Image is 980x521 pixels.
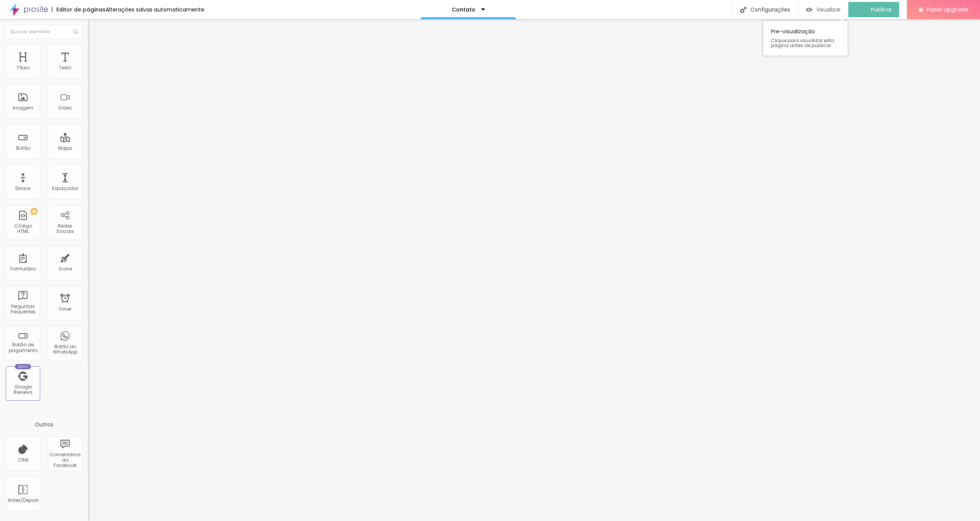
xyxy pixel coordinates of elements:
[59,306,72,312] div: Timer
[771,38,840,48] span: Clique para visualizar esta página antes de publicar.
[58,146,72,151] div: Mapa
[18,457,28,463] div: CRM
[740,7,746,13] img: Icone
[8,223,38,234] div: Código HTML
[927,6,969,13] span: Fazer Upgrade
[15,364,31,369] div: Novo
[452,7,475,12] p: Contato
[58,105,72,111] div: Vídeo
[871,7,892,13] span: Publicar
[8,384,38,395] div: Google Reviews
[50,344,80,355] div: Botão do WhatsApp
[8,498,38,503] div: Antes/Depois
[73,29,78,34] img: Icone
[8,304,38,315] div: Perguntas frequentes
[13,105,33,111] div: Imagem
[806,7,812,13] img: view-1.svg
[52,186,78,191] div: Espaçador
[15,186,31,191] div: Divisor
[798,2,848,17] button: Visualizar
[6,25,82,39] input: Buscar elemento
[16,65,29,70] div: Título
[848,2,899,17] button: Publicar
[88,19,980,521] iframe: Editor
[106,7,204,12] div: Alterações salvas automaticamente
[816,7,841,13] span: Visualizar
[10,266,36,272] div: Formulário
[52,7,106,12] div: Editor de páginas
[50,223,80,234] div: Redes Sociais
[16,146,30,151] div: Botão
[50,452,80,469] div: Comentários do Facebook
[59,65,71,70] div: Texto
[763,21,848,56] div: Pre-visualização
[8,342,38,353] div: Botão de pagamento
[59,266,72,272] div: Ícone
